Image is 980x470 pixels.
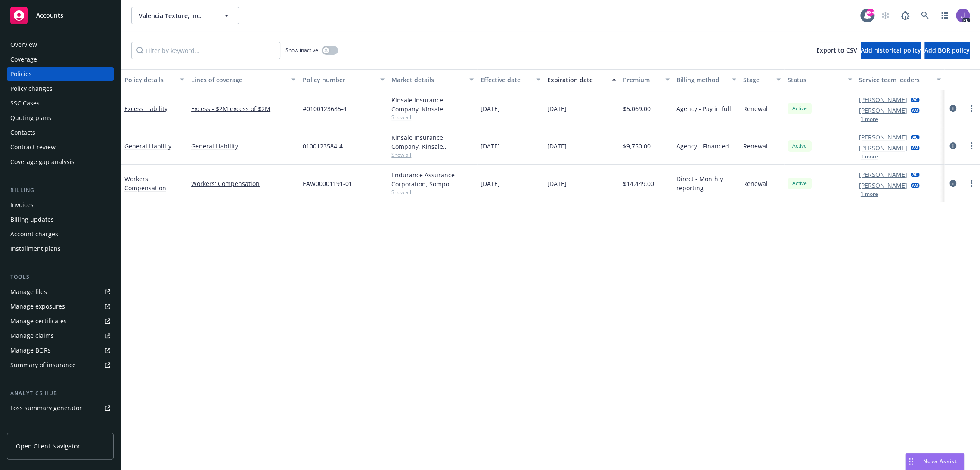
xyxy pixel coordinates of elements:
span: $5,069.00 [623,104,651,113]
span: #0100123685-4 [302,104,346,113]
a: more [966,141,977,151]
span: [DATE] [547,142,567,151]
a: Excess Liability [124,105,167,113]
div: Tools [7,273,114,281]
a: [PERSON_NAME] [859,170,907,179]
a: [PERSON_NAME] [859,143,907,152]
div: Manage exposures [10,300,65,313]
a: Installment plans [7,242,114,256]
button: 1 more [861,117,878,122]
a: General Liability [124,142,171,150]
div: Lines of coverage [191,75,286,84]
div: Loss summary generator [10,401,82,415]
a: more [966,103,977,114]
button: Status [784,69,855,90]
div: Billing [7,186,114,195]
a: circleInformation [948,178,958,189]
a: Account charges [7,227,114,241]
a: [PERSON_NAME] [859,95,907,104]
button: 1 more [861,192,878,197]
a: Search [916,7,933,24]
a: Start snowing [877,7,894,24]
a: Invoices [7,198,114,212]
span: Valencia Texture, Inc. [139,11,213,20]
button: Nova Assist [905,453,964,470]
a: Loss summary generator [7,401,114,415]
a: General Liability [191,142,295,151]
a: Manage files [7,285,114,299]
div: Manage claims [10,329,54,343]
a: Contract review [7,140,114,154]
span: [DATE] [547,179,567,188]
span: [DATE] [547,104,567,113]
span: Active [791,179,808,187]
button: Policy details [121,69,188,90]
a: circleInformation [948,141,958,151]
div: Expiration date [547,75,607,84]
a: Workers' Compensation [124,175,166,192]
div: Quoting plans [10,111,51,125]
div: Policy details [124,75,175,84]
input: Filter by keyword... [131,42,280,59]
div: Policy number [302,75,375,84]
a: Accounts [7,3,114,28]
div: Endurance Assurance Corporation, Sompo International [391,170,474,189]
div: Coverage gap analysis [10,155,74,169]
a: Report a Bug [896,7,914,24]
div: Coverage [10,53,37,66]
div: Stage [743,75,771,84]
span: Renewal [743,142,768,151]
span: $9,750.00 [623,142,651,151]
button: Expiration date [544,69,620,90]
span: $14,449.00 [623,179,654,188]
span: Renewal [743,179,768,188]
a: SSC Cases [7,96,114,110]
a: Coverage [7,53,114,66]
a: Manage exposures [7,300,114,313]
button: Export to CSV [816,42,857,59]
a: Switch app [936,7,953,24]
div: Overview [10,38,37,52]
button: Policy number [299,69,388,90]
span: Export to CSV [816,46,857,54]
div: Kinsale Insurance Company, Kinsale Insurance, RT Specialty Insurance Services, LLC (RSG Specialty... [391,96,474,114]
div: Kinsale Insurance Company, Kinsale Insurance, RT Specialty Insurance Services, LLC (RSG Specialty... [391,133,474,151]
button: Billing method [673,69,740,90]
div: Drag to move [906,453,916,470]
span: Active [791,142,808,150]
a: Workers' Compensation [191,179,295,188]
span: Renewal [743,104,768,113]
span: [DATE] [481,104,500,113]
div: Contacts [10,126,35,139]
span: Open Client Navigator [16,442,80,451]
div: Effective date [481,75,531,84]
button: Market details [388,69,477,90]
a: Coverage gap analysis [7,155,114,169]
div: Invoices [10,198,34,212]
button: Lines of coverage [188,69,299,90]
span: Add historical policy [861,46,921,54]
div: Analytics hub [7,389,114,398]
button: 1 more [861,154,878,159]
div: Service team leaders [859,75,932,84]
div: Billing updates [10,213,54,226]
span: Add BOR policy [924,46,970,54]
a: Manage certificates [7,314,114,328]
span: [DATE] [481,179,500,188]
span: Show inactive [285,46,318,54]
button: Service team leaders [856,69,945,90]
a: Quoting plans [7,111,114,125]
span: EAW00001191-01 [302,179,352,188]
div: Status [788,75,842,84]
span: Active [791,105,808,112]
div: Account charges [10,227,58,241]
a: Excess - $2M excess of $2M [191,104,295,113]
span: Show all [391,151,474,158]
button: Add historical policy [861,42,921,59]
div: Installment plans [10,242,61,256]
div: Billing method [676,75,727,84]
span: Agency - Financed [676,142,729,151]
div: Manage BORs [10,343,51,357]
button: Premium [620,69,673,90]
